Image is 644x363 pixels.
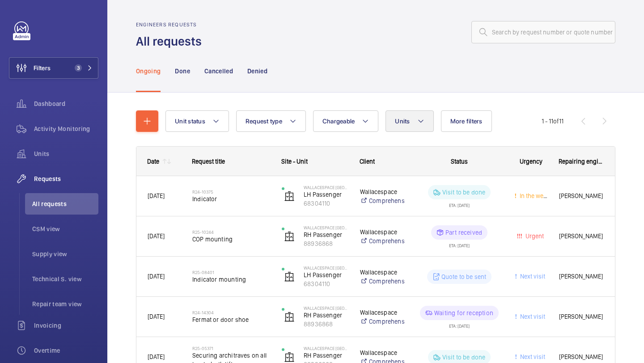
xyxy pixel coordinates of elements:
span: Dashboard [34,99,98,108]
span: [DATE] [148,273,165,280]
img: elevator.svg [284,271,295,282]
img: elevator.svg [284,352,295,363]
div: ETA: [DATE] [449,320,470,328]
p: 68304110 [304,199,348,208]
h2: R25-10244 [192,229,270,235]
span: Client [360,158,375,165]
p: Wallacespace [GEOGRAPHIC_DATA] [304,346,348,351]
span: Supply view [32,249,98,258]
div: Date [147,158,159,165]
span: Urgency [520,158,542,165]
span: CSM view [32,224,98,233]
span: Next visit [518,313,545,320]
p: Denied [247,67,267,76]
button: Chargeable [313,110,379,132]
button: Request type [236,110,306,132]
span: Unit status [175,118,205,125]
span: Units [34,149,98,158]
a: Comprehensive [360,317,404,326]
span: 1 - 11 11 [542,118,563,124]
span: [PERSON_NAME] [559,352,604,362]
p: Wallacespace [GEOGRAPHIC_DATA] [304,305,348,311]
p: Visit to be done [442,188,486,197]
span: Request type [246,118,282,125]
p: Wallacespace [360,348,404,357]
span: [PERSON_NAME] [559,271,604,282]
p: Wallacespace [360,187,404,196]
span: [DATE] [148,313,165,320]
span: [PERSON_NAME] [559,231,604,241]
p: Ongoing [136,67,161,76]
span: Next visit [518,273,545,280]
p: Done [175,67,190,76]
p: Cancelled [204,67,233,76]
p: Waiting for reception [434,308,493,317]
h2: R24-10375 [192,189,270,194]
span: Requests [34,174,98,183]
button: Filters3 [9,57,98,79]
p: Wallacespace [GEOGRAPHIC_DATA] [304,225,348,230]
span: Status [451,158,468,165]
p: Wallacespace [360,308,404,317]
h2: R25-08401 [192,270,270,275]
a: Comprehensive [360,236,404,245]
p: RH Passenger [304,230,348,239]
p: 88936868 [304,239,348,248]
h1: All requests [136,33,207,50]
span: Site - Unit [281,158,308,165]
div: ETA: [DATE] [449,240,470,248]
p: 68304110 [304,279,348,288]
h2: Engineers requests [136,21,207,28]
span: Activity Monitoring [34,124,98,133]
p: 88936868 [304,320,348,329]
span: [PERSON_NAME] [559,191,604,201]
span: [DATE] [148,353,165,360]
div: ETA: [DATE] [449,199,470,207]
span: Indicator mounting [192,275,270,284]
span: More filters [450,118,483,125]
p: Visit to be done [442,353,486,362]
a: Comprehensive [360,277,404,286]
span: Fermat or door shoe [192,315,270,324]
button: Units [386,110,433,132]
span: All requests [32,199,98,208]
p: RH Passenger [304,351,348,360]
span: Units [395,118,410,125]
img: elevator.svg [284,191,295,202]
span: [PERSON_NAME] [559,312,604,322]
span: Repair team view [32,300,98,308]
p: Wallacespace [GEOGRAPHIC_DATA] [304,265,348,270]
img: elevator.svg [284,312,295,322]
p: Wallacespace [360,228,404,236]
span: Next visit [518,353,545,360]
span: Request title [192,158,225,165]
span: Invoicing [34,321,98,330]
span: COP mounting [192,235,270,244]
p: Wallacespace [360,268,404,277]
p: RH Passenger [304,311,348,320]
h2: R25-05371 [192,346,270,351]
p: Quote to be sent [441,272,487,281]
span: Overtime [34,346,98,355]
input: Search by request number or quote number [471,21,615,43]
span: Technical S. view [32,274,98,283]
span: Filters [34,63,51,72]
span: Urgent [524,232,544,240]
button: More filters [441,110,492,132]
a: Comprehensive [360,196,404,205]
p: Wallacespace [GEOGRAPHIC_DATA] [304,185,348,190]
button: Unit status [165,110,229,132]
span: Chargeable [322,118,355,125]
img: elevator.svg [284,231,295,242]
p: Part received [445,228,482,237]
span: Repairing engineer [559,158,604,165]
span: Indicator [192,194,270,203]
span: of [553,118,559,125]
span: [DATE] [148,232,165,240]
p: LH Passenger [304,190,348,199]
span: In the week [518,192,550,199]
h2: R24-14304 [192,310,270,315]
p: LH Passenger [304,270,348,279]
span: [DATE] [148,192,165,199]
span: 3 [75,64,82,72]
